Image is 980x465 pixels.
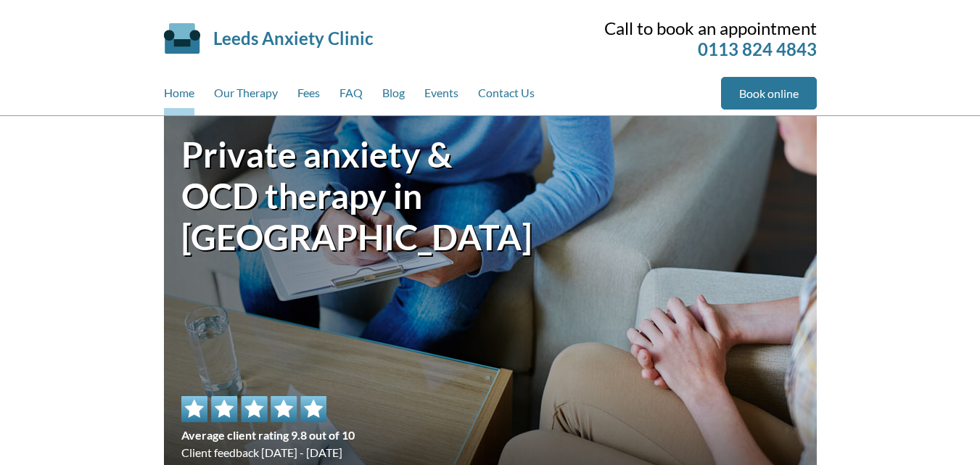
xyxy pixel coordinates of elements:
[181,427,355,444] span: Average client rating 9.8 out of 10
[339,77,363,115] a: FAQ
[181,396,355,461] div: Client feedback [DATE] - [DATE]
[181,396,326,422] img: 5 star rating
[181,133,490,258] h1: Private anxiety & OCD therapy in [GEOGRAPHIC_DATA]
[721,77,817,110] a: Book online
[213,28,373,49] a: Leeds Anxiety Clinic
[164,77,194,115] a: Home
[424,77,458,115] a: Events
[297,77,320,115] a: Fees
[382,77,405,115] a: Blog
[478,77,535,115] a: Contact Us
[698,38,817,59] a: 0113 824 4843
[214,77,278,115] a: Our Therapy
